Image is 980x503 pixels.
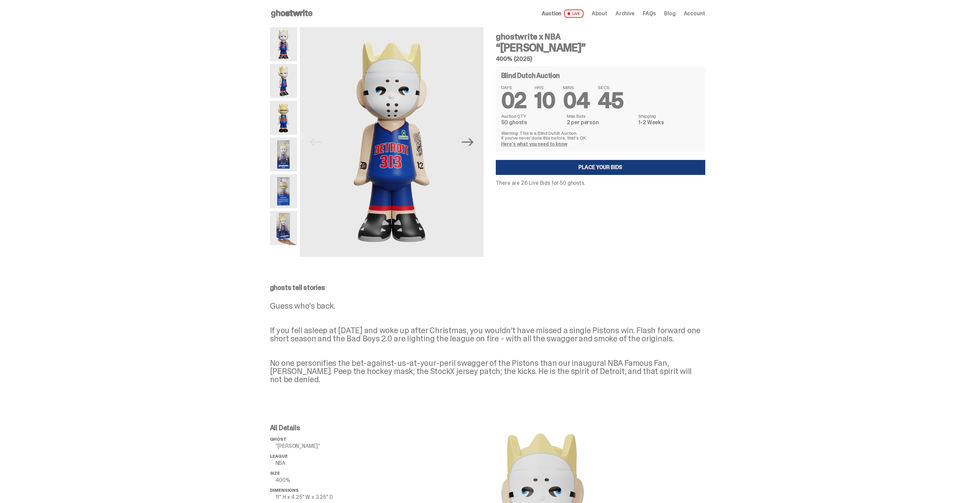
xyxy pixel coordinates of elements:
[275,443,379,449] p: “[PERSON_NAME]”
[501,114,563,118] dt: Auction QTY
[270,174,297,208] img: Eminem_NBA_400_13.png
[275,460,379,466] p: NBA
[563,85,590,90] span: MINS
[501,131,700,140] p: Warning: This is a Blind Dutch Auction. If you’ve never done this before, that’s OK.
[270,453,288,459] span: League
[501,120,563,125] dd: 50 ghosts
[684,11,705,16] a: Account
[567,114,635,118] dt: Max Bids
[460,135,475,150] button: Next
[270,27,297,61] img: Copy%20of%20Eminem_NBA_400_1.png
[535,86,555,115] span: 10
[270,424,379,431] p: All Details
[275,477,379,483] p: 400%
[270,211,297,245] img: eminem%20scale.png
[501,72,560,79] h4: Blind Dutch Auction
[535,85,555,90] span: HRS
[592,11,607,16] a: About
[664,11,675,16] a: Blog
[270,284,705,291] p: ghosts tell stories
[496,180,705,186] p: There are 26 Live Bids for 50 ghosts.
[563,86,590,115] span: 04
[270,436,287,442] span: ghost
[564,10,584,18] span: LIVE
[300,27,484,257] img: Copy%20of%20Eminem_NBA_400_1.png
[567,120,635,125] dd: 2 per person
[615,11,635,16] a: Archive
[496,160,705,175] a: Place your Bids
[496,33,705,41] h4: ghostwrite x NBA
[598,86,624,115] span: 45
[270,470,280,476] span: Size
[496,56,705,62] h5: 400% (2025)
[496,42,705,53] h3: “[PERSON_NAME]”
[638,120,699,125] dd: 1-2 Weeks
[643,11,656,16] a: FAQs
[270,64,297,98] img: Copy%20of%20Eminem_NBA_400_3.png
[270,302,705,384] p: Guess who’s back. If you fell asleep at [DATE] and woke up after Christmas, you wouldn’t have mis...
[270,101,297,135] img: Copy%20of%20Eminem_NBA_400_6.png
[270,137,297,172] img: Eminem_NBA_400_12.png
[638,114,699,118] dt: Shipping
[598,85,624,90] span: SECS
[542,11,561,16] span: Auction
[501,85,527,90] span: DAYS
[275,494,379,500] p: 11" H x 4.25" W x 3.25" D
[501,141,568,147] a: Here's what you need to know
[270,487,299,493] span: Dimensions
[501,86,527,115] span: 02
[542,10,583,18] a: Auction LIVE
